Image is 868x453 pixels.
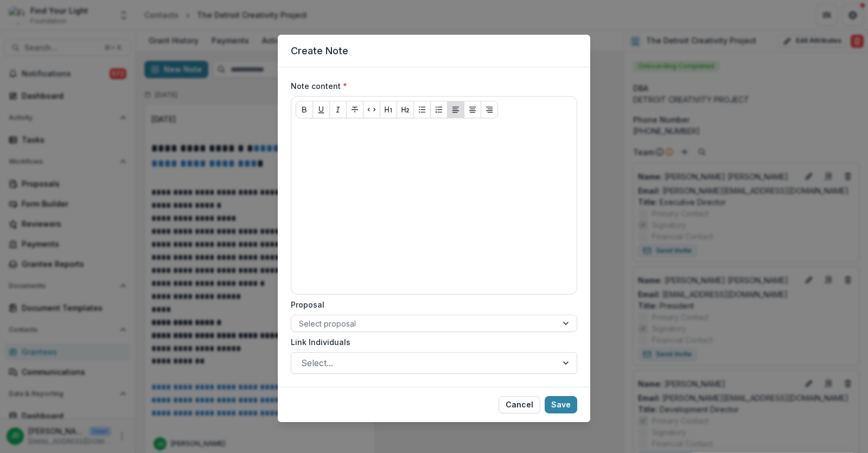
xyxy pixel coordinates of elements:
[481,101,498,118] button: Align Right
[312,101,330,118] button: Underline
[545,396,577,413] button: Save
[291,299,571,310] label: Proposal
[329,101,347,118] button: Italicize
[447,101,464,118] button: Align Left
[397,101,414,118] button: Heading 2
[278,35,590,67] header: Create Note
[430,101,448,118] button: Ordered List
[413,101,431,118] button: Bullet List
[291,336,571,348] label: Link Individuals
[499,396,540,413] button: Cancel
[464,101,481,118] button: Align Center
[380,101,397,118] button: Heading 1
[296,101,313,118] button: Bold
[291,80,571,92] label: Note content
[346,101,363,118] button: Strike
[363,101,380,118] button: Code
